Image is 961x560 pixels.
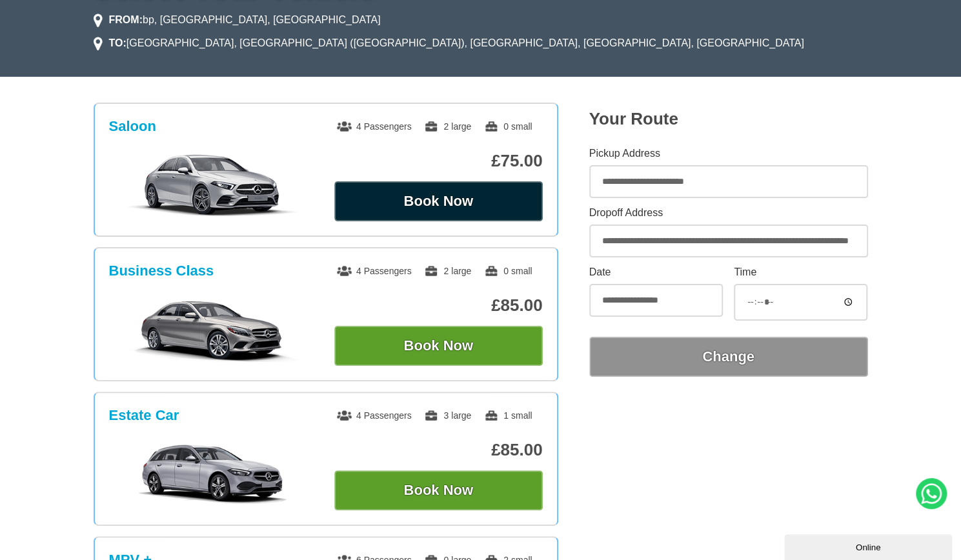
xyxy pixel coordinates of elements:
[334,181,543,221] button: Book Now
[424,266,471,276] span: 2 large
[334,470,543,510] button: Book Now
[334,295,543,315] p: £85.00
[116,153,310,217] img: Saloon
[337,410,412,421] span: 4 Passengers
[424,121,471,132] span: 2 large
[484,410,532,421] span: 1 small
[589,109,868,129] h2: Your Route
[116,442,310,506] img: Estate Car
[589,208,868,218] label: Dropoff Address
[589,337,868,377] button: Change
[424,410,471,421] span: 3 large
[109,37,126,48] strong: TO:
[109,407,179,424] h3: Estate Car
[734,267,867,277] label: Time
[109,263,214,279] h3: Business Class
[784,532,955,560] iframe: chat widget
[334,440,543,460] p: £85.00
[109,118,156,135] h3: Saloon
[334,151,543,171] p: £75.00
[589,267,723,277] label: Date
[94,35,804,51] li: [GEOGRAPHIC_DATA], [GEOGRAPHIC_DATA] ([GEOGRAPHIC_DATA]), [GEOGRAPHIC_DATA], [GEOGRAPHIC_DATA], [...
[484,121,532,132] span: 0 small
[109,14,143,25] strong: FROM:
[116,297,310,362] img: Business Class
[589,148,868,159] label: Pickup Address
[337,266,412,276] span: 4 Passengers
[337,121,412,132] span: 4 Passengers
[484,266,532,276] span: 0 small
[94,12,381,28] li: bp, [GEOGRAPHIC_DATA], [GEOGRAPHIC_DATA]
[334,326,543,366] button: Book Now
